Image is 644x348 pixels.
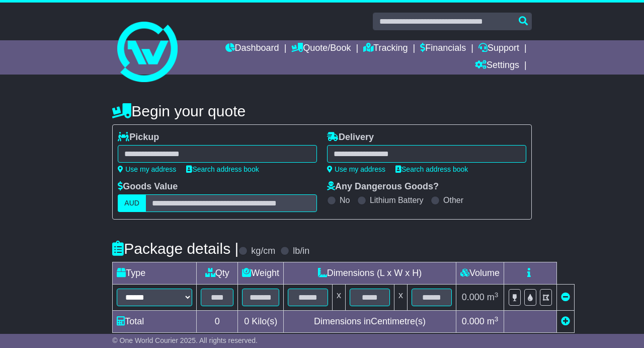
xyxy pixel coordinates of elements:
[244,316,249,326] span: 0
[293,246,309,257] label: lb/in
[475,57,519,75] a: Settings
[284,262,456,285] td: Dimensions (L x W x H)
[251,246,275,257] label: kg/cm
[561,316,570,326] a: Add new item
[118,194,146,212] label: AUD
[487,316,499,326] span: m
[363,40,408,57] a: Tracking
[462,292,485,302] span: 0.000
[443,195,463,205] label: Other
[327,165,385,173] a: Use my address
[478,40,519,57] a: Support
[370,195,424,205] label: Lithium Battery
[333,285,346,311] td: x
[394,285,408,311] td: x
[462,316,485,326] span: 0.000
[238,262,284,285] td: Weight
[284,311,456,333] td: Dimensions in Centimetre(s)
[197,262,238,285] td: Qty
[487,292,499,302] span: m
[456,262,504,285] td: Volume
[225,40,279,57] a: Dashboard
[327,132,374,143] label: Delivery
[118,181,178,192] label: Goods Value
[113,262,197,285] td: Type
[327,181,439,192] label: Any Dangerous Goods?
[118,165,176,173] a: Use my address
[197,311,238,333] td: 0
[113,311,197,333] td: Total
[112,103,531,119] h4: Begin your quote
[118,132,159,143] label: Pickup
[420,40,466,57] a: Financials
[112,336,258,344] span: © One World Courier 2025. All rights reserved.
[186,165,259,173] a: Search address book
[495,315,499,323] sup: 3
[112,240,238,257] h4: Package details |
[495,291,499,299] sup: 3
[340,195,350,205] label: No
[291,40,351,57] a: Quote/Book
[238,311,284,333] td: Kilo(s)
[395,165,468,173] a: Search address book
[561,292,570,302] a: Remove this item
